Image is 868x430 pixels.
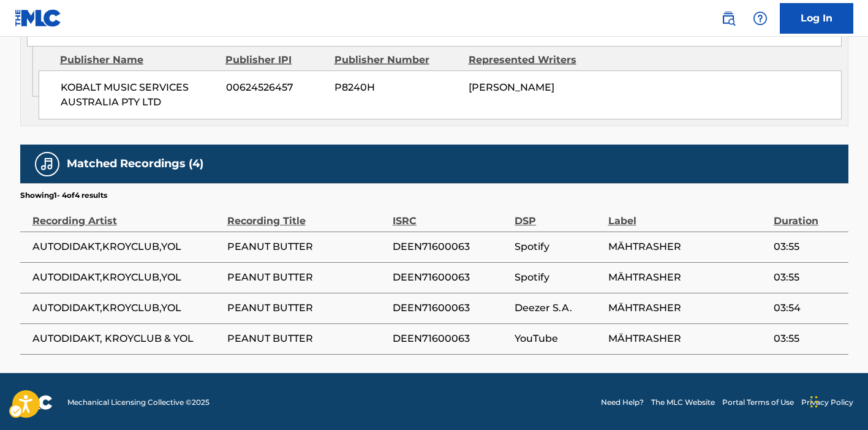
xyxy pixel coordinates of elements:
div: Duration [774,201,842,228]
span: PEANUT BUTTER [227,331,387,346]
span: YouTube [515,331,602,346]
span: 03:54 [774,301,842,315]
div: Chat Widget [807,371,868,430]
a: The MLC Website [651,397,715,408]
a: Privacy Policy [801,397,853,408]
img: help [753,11,768,26]
div: Publisher IPI [225,53,325,67]
div: Publisher Number [334,53,459,67]
span: AUTODIDAKT,KROYCLUB,YOL [32,270,221,285]
div: Recording Artist [32,201,221,228]
img: Matched Recordings [40,157,55,172]
a: Portal Terms of Use [722,397,794,408]
span: MÄHTRASHER [608,240,768,254]
span: [PERSON_NAME] [469,81,554,93]
span: 03:55 [774,240,842,254]
span: Spotify [515,240,602,254]
div: Represented Writers [469,53,594,67]
div: Recording Title [227,201,387,228]
div: Label [608,201,768,228]
span: PEANUT BUTTER [227,240,387,254]
div: Publisher Name [60,53,216,67]
span: MÄHTRASHER [608,270,768,285]
div: Drag [810,383,818,420]
span: DEEN71600063 [393,331,508,346]
a: Need Help? [601,397,644,408]
img: search [721,11,736,26]
span: 03:55 [774,331,842,346]
span: AUTODIDAKT,KROYCLUB,YOL [32,301,221,315]
span: AUTODIDAKT,KROYCLUB,YOL [32,240,221,254]
span: DEEN71600063 [393,240,508,254]
span: DEEN71600063 [393,301,508,315]
span: MÄHTRASHER [608,301,768,315]
span: Deezer S.A. [515,301,602,315]
span: P8240H [334,80,459,95]
div: DSP [515,201,602,228]
iframe: Hubspot Iframe [807,371,868,430]
span: DEEN71600063 [393,270,508,285]
div: ISRC [393,201,508,228]
span: 00624526457 [226,80,325,95]
a: Log In [780,3,853,34]
span: AUTODIDAKT, KROYCLUB & YOL [32,331,221,346]
span: MÄHTRASHER [608,331,768,346]
span: Spotify [515,270,602,285]
span: Mechanical Licensing Collective © 2025 [67,397,209,408]
span: 03:55 [774,270,842,285]
span: PEANUT BUTTER [227,301,387,315]
span: KOBALT MUSIC SERVICES AUSTRALIA PTY LTD [61,80,217,110]
img: MLC Logo [15,9,62,27]
span: PEANUT BUTTER [227,270,387,285]
h5: Matched Recordings (4) [67,157,203,171]
p: Showing 1 - 4 of 4 results [20,190,107,201]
